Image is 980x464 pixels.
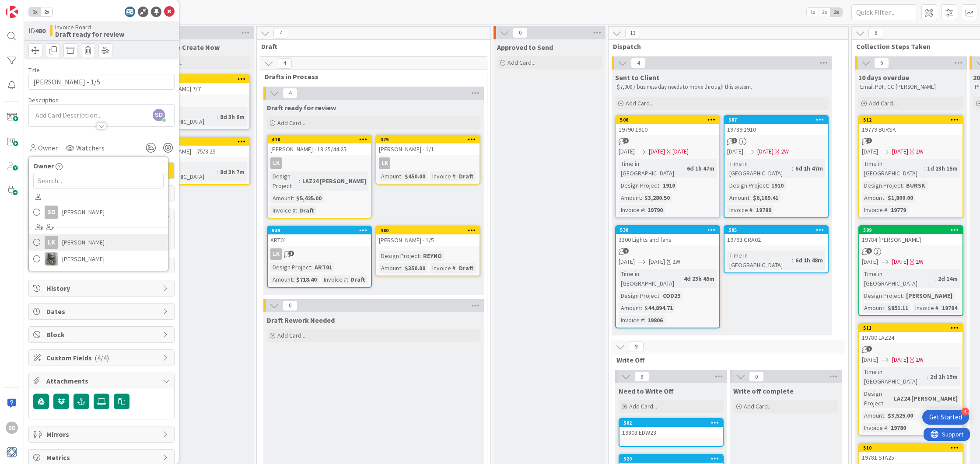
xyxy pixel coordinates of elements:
[146,146,249,157] div: [PERSON_NAME] - .75/3.25
[862,367,927,386] div: Time in [GEOGRAPHIC_DATA]
[268,248,371,260] div: LK
[29,234,168,251] a: LK[PERSON_NAME]
[672,257,680,266] div: 2W
[727,193,749,202] div: Amount
[616,234,719,245] div: 3300 Lights and fans
[380,227,479,234] div: 480
[859,444,962,452] div: 510
[649,257,665,266] span: [DATE]
[270,157,282,169] div: LK
[28,25,45,36] span: ID
[869,99,897,107] span: Add Card...
[312,262,334,272] div: ART01
[457,171,476,181] div: Draft
[859,116,962,124] div: 512
[277,331,305,339] span: Add Card...
[28,66,40,74] label: Title
[300,176,368,186] div: LAZ24 [PERSON_NAME]
[727,181,768,190] div: Design Project
[33,160,54,171] span: Owner
[858,73,909,82] span: 10 days overdue
[938,303,940,313] span: :
[733,387,794,395] span: Write off complete
[6,446,18,458] img: avatar
[270,206,296,215] div: Invoice #
[45,206,58,219] div: SD
[270,193,293,203] div: Amount
[267,316,335,324] span: Draft Rework Needed
[45,236,58,249] div: LK
[46,329,158,340] span: Block
[884,411,885,420] span: :
[644,315,645,325] span: :
[615,225,720,328] a: 5303300 Lights and fans[DATE][DATE]2WTime in [GEOGRAPHIC_DATA]:4d 23h 45mDesign Project:COD25Amou...
[376,227,479,246] div: 480[PERSON_NAME] - 1/5
[268,234,371,246] div: ART01
[862,181,903,190] div: Design Project
[859,124,962,135] div: 19779 BURSK
[348,275,367,284] div: Draft
[272,227,371,234] div: 539
[268,157,371,169] div: LK
[892,147,908,156] span: [DATE]
[619,427,723,438] div: 19803 EDW23
[751,193,780,202] div: $6,169.41
[807,8,819,17] span: 1x
[623,138,629,143] span: 1
[270,248,282,260] div: LK
[376,136,479,155] div: 479[PERSON_NAME] - 1/1
[863,445,962,451] div: 510
[866,138,872,143] span: 2
[644,205,645,215] span: :
[749,371,764,382] span: 0
[62,236,105,249] span: [PERSON_NAME]
[641,303,642,313] span: :
[642,303,675,313] div: $44,894.71
[619,419,723,427] div: 502
[620,117,719,123] div: 506
[757,147,773,156] span: [DATE]
[862,423,887,433] div: Invoice #
[145,43,220,52] span: Invoices to Create Now
[149,107,217,126] div: Time in [GEOGRAPHIC_DATA]
[940,303,959,313] div: 19784
[859,234,962,245] div: 19784 [PERSON_NAME]
[649,147,665,156] span: [DATE]
[961,408,969,415] div: 4
[145,137,250,185] a: 481[PERSON_NAME] - .75/3.25Time in [GEOGRAPHIC_DATA]:8d 3h 7m
[645,315,665,325] div: 19806
[623,248,629,254] span: 1
[934,274,936,283] span: :
[55,24,124,31] span: Invoice Board
[744,402,772,410] span: Add Card...
[146,138,249,146] div: 481
[507,59,535,66] span: Add Card...
[862,159,924,178] div: Time in [GEOGRAPHIC_DATA]
[455,263,457,273] span: :
[296,206,297,215] span: :
[672,147,689,156] div: [DATE]
[28,74,175,90] input: type card name here...
[727,159,792,178] div: Time in [GEOGRAPHIC_DATA]
[874,58,889,68] span: 6
[819,8,830,17] span: 2x
[623,420,723,426] div: 502
[430,171,455,181] div: Invoice #
[311,262,312,272] span: :
[268,136,371,143] div: 478
[724,116,828,135] div: 50719789 1910
[270,262,311,272] div: Design Project
[661,181,677,190] div: 1910
[889,205,908,215] div: 19779
[727,205,752,215] div: Invoice #
[623,456,723,462] div: 520
[724,115,829,218] a: 50719789 1910[DATE][DATE]2WTime in [GEOGRAPHIC_DATA]:6d 1h 47mDesign Project:1910Amount:$6,169.41...
[375,135,480,185] a: 479[PERSON_NAME] - 1/1LKAmount:$450.00Invoice #:Draft
[904,181,927,190] div: BURSK
[862,303,884,313] div: Amount
[38,143,58,153] span: Owner
[616,124,719,135] div: 19790 1910
[457,263,476,273] div: Draft
[29,251,168,267] a: PA[PERSON_NAME]
[680,274,682,283] span: :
